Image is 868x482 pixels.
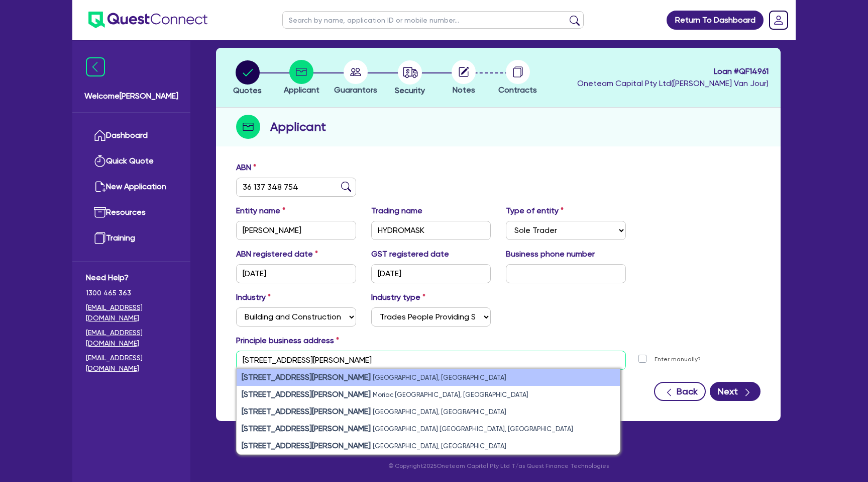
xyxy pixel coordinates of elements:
[86,57,105,76] img: icon-menu-close
[236,264,356,283] input: DD / MM / YYYY
[341,182,351,192] img: abn-lookup icon
[577,65,769,77] span: Loan # QF14961
[270,118,326,136] h2: Applicant
[394,60,425,97] button: Security
[84,90,178,102] span: Welcome [PERSON_NAME]
[242,389,371,399] strong: [STREET_ADDRESS][PERSON_NAME]
[284,85,319,95] span: Applicant
[94,206,106,218] img: resources
[86,123,177,148] a: Dashboard
[395,86,425,95] span: Security
[236,248,318,260] label: ABN registered date
[373,408,506,416] small: [GEOGRAPHIC_DATA], [GEOGRAPHIC_DATA]
[334,85,377,95] span: Guarantors
[667,11,764,30] a: Return To Dashboard
[86,174,177,200] a: New Application
[88,12,207,28] img: quest-connect-logo-blue
[209,461,788,470] p: © Copyright 2025 Oneteam Capital Pty Ltd T/as Quest Finance Technologies
[94,181,106,193] img: new-application
[94,155,106,167] img: quick-quote
[94,232,106,244] img: training
[498,85,537,95] span: Contracts
[371,205,422,217] label: Trading name
[236,115,260,139] img: step-icon
[86,302,177,324] a: [EMAIL_ADDRESS][DOMAIN_NAME]
[373,374,506,381] small: [GEOGRAPHIC_DATA], [GEOGRAPHIC_DATA]
[710,382,761,401] button: Next
[373,442,506,450] small: [GEOGRAPHIC_DATA], [GEOGRAPHIC_DATA]
[655,355,701,364] label: Enter manually?
[242,441,371,450] strong: [STREET_ADDRESS][PERSON_NAME]
[233,86,262,95] span: Quotes
[506,205,564,217] label: Type of entity
[236,162,256,174] label: ABN
[86,148,177,174] a: Quick Quote
[236,291,271,303] label: Industry
[371,264,491,283] input: DD / MM / YYYY
[371,248,449,260] label: GST registered date
[86,328,177,349] a: [EMAIL_ADDRESS][DOMAIN_NAME]
[86,353,177,374] a: [EMAIL_ADDRESS][DOMAIN_NAME]
[242,372,371,382] strong: [STREET_ADDRESS][PERSON_NAME]
[233,60,262,97] button: Quotes
[373,425,573,433] small: [GEOGRAPHIC_DATA] [GEOGRAPHIC_DATA], [GEOGRAPHIC_DATA]
[86,272,177,284] span: Need Help?
[577,78,769,88] span: Oneteam Capital Pty Ltd ( [PERSON_NAME] Van Jour )
[506,248,595,260] label: Business phone number
[86,288,177,298] span: 1300 465 363
[242,407,371,416] strong: [STREET_ADDRESS][PERSON_NAME]
[766,7,792,33] a: Dropdown toggle
[453,85,475,95] span: Notes
[236,205,285,217] label: Entity name
[86,200,177,225] a: Resources
[86,225,177,251] a: Training
[373,391,528,398] small: Moriac [GEOGRAPHIC_DATA], [GEOGRAPHIC_DATA]
[236,335,339,347] label: Principle business address
[242,424,371,433] strong: [STREET_ADDRESS][PERSON_NAME]
[371,291,425,303] label: Industry type
[282,11,584,29] input: Search by name, application ID or mobile number...
[654,382,706,401] button: Back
